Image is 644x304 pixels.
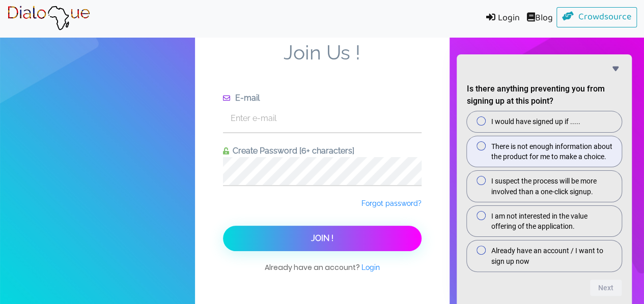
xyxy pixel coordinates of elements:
[491,116,580,127] span: I would have signed up if .....
[361,198,422,208] a: Forgot password?
[223,226,422,251] button: Join !
[361,262,380,272] a: Login
[311,233,333,243] span: Join !
[467,63,622,296] div: Is there anything preventing you from signing up at this point?
[229,146,354,156] span: Create Password [6+ characters]
[467,83,622,107] h2: Is there anything preventing you from signing up at this point?
[361,263,380,271] span: Login
[590,280,622,296] button: Next question
[491,176,613,197] span: I suspect the process will be more involved than a one-click signup.
[232,93,260,103] span: E-mail
[609,63,622,75] button: Hide survey
[479,7,523,30] a: Login
[556,7,637,27] a: Crowdsource
[491,211,613,232] span: I am not interested in the value offering of the application.
[491,141,613,162] span: There is not enough information about the product for me to make a choice.
[223,41,422,92] span: Join Us !
[223,104,422,132] input: Enter e-mail
[523,7,556,30] a: Blog
[361,199,422,207] span: Forgot password?
[467,111,622,271] div: Is there anything preventing you from signing up at this point?
[491,246,613,266] span: Already have an account / I want to sign up now
[7,6,90,31] img: Brand
[265,262,380,283] span: Already have an account?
